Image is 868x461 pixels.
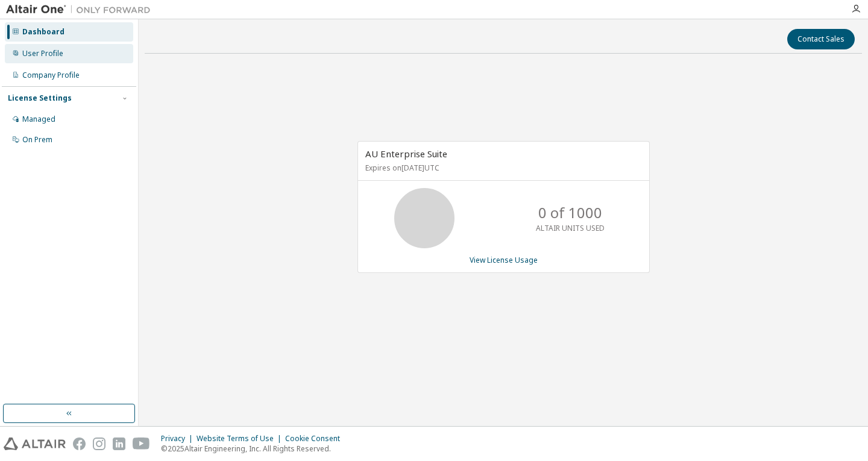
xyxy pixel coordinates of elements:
button: Contact Sales [787,29,855,49]
img: instagram.svg [93,437,105,450]
img: Altair One [6,4,157,16]
div: Managed [22,114,55,124]
div: Dashboard [22,27,64,37]
div: Cookie Consent [285,434,347,444]
img: altair_logo.svg [4,437,66,450]
div: On Prem [22,135,52,145]
div: Company Profile [22,71,80,80]
a: View License Usage [470,255,538,265]
p: Expires on [DATE] UTC [365,163,639,173]
img: linkedin.svg [113,437,125,450]
div: Privacy [161,434,197,444]
p: 0 of 1000 [538,202,602,223]
img: facebook.svg [73,437,86,450]
span: AU Enterprise Suite [365,148,447,160]
p: © 2025 Altair Engineering, Inc. All Rights Reserved. [161,444,347,454]
div: User Profile [22,49,63,58]
p: ALTAIR UNITS USED [536,223,605,233]
div: Website Terms of Use [197,434,285,444]
img: youtube.svg [133,437,150,450]
div: License Settings [8,93,72,103]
